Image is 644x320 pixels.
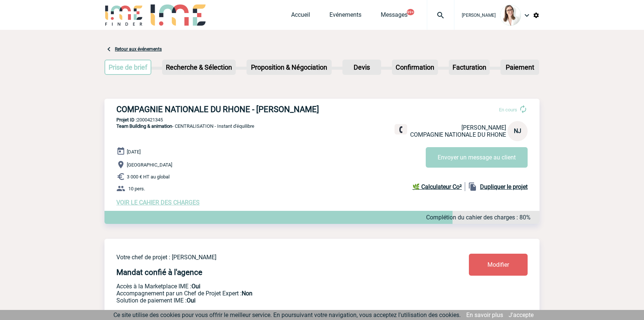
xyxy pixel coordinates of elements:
[410,131,506,138] span: COMPAGNIE NATIONALE DU RHONE
[104,4,143,26] img: IME-Finder
[499,107,517,113] span: En cours
[116,199,200,206] a: VOIR LE CAHIER DES CHARGES
[381,11,408,22] a: Messages
[116,117,137,123] b: Projet ID :
[191,283,200,290] b: Oui
[116,105,339,114] h3: COMPAGNIE NATIONALE DU RHONE - [PERSON_NAME]
[514,127,521,134] span: NJ
[500,5,521,26] img: 122719-0.jpg
[187,297,196,304] b: Oui
[116,283,425,290] p: Accès à la Marketplace IME :
[128,186,145,191] span: 10 pers.
[116,268,202,277] h4: Mandat confié à l'agence
[116,290,425,297] p: Prestation payante
[407,9,414,15] button: 99+
[480,183,528,190] b: Dupliquer le projet
[127,149,141,155] span: [DATE]
[450,60,489,74] p: Facturation
[242,290,252,297] b: Non
[509,311,534,319] a: J'accepte
[116,297,425,304] p: Conformité aux process achat client, Prise en charge de la facturation, Mutualisation de plusieur...
[426,147,528,168] button: Envoyer un message au client
[461,124,506,131] span: [PERSON_NAME]
[291,11,310,22] a: Accueil
[466,311,503,319] a: En savoir plus
[462,13,496,18] span: [PERSON_NAME]
[104,117,540,123] p: 2000421345
[163,60,235,74] p: Recherche & Sélection
[127,174,170,180] span: 3 000 € HT au global
[105,60,151,74] p: Prise de brief
[343,60,380,74] p: Devis
[116,123,254,129] span: - CENTRALISATION - Instant d'équilibre
[412,182,465,191] a: 🌿 Calculateur Co²
[397,126,404,133] img: fixe.png
[116,123,172,129] span: Team Building & animation
[116,254,425,261] p: Votre chef de projet : [PERSON_NAME]
[329,11,361,22] a: Evénements
[487,261,509,268] span: Modifier
[115,47,162,52] a: Retour aux événements
[127,162,172,168] span: [GEOGRAPHIC_DATA]
[247,60,331,74] p: Proposition & Négociation
[412,183,462,190] b: 🌿 Calculateur Co²
[393,60,437,74] p: Confirmation
[113,311,461,319] span: Ce site utilise des cookies pour vous offrir le meilleur service. En poursuivant votre navigation...
[501,60,538,74] p: Paiement
[468,182,477,191] img: file_copy-black-24dp.png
